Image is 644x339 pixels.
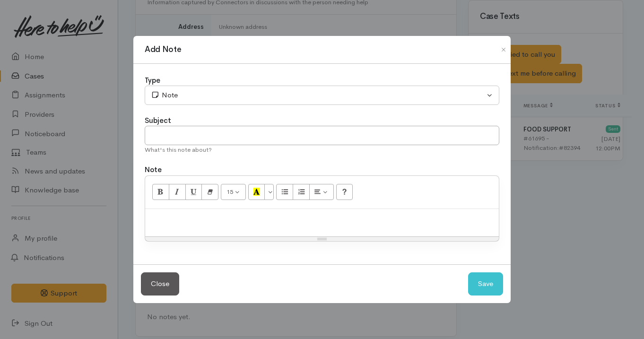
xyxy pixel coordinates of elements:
label: Note [145,165,162,175]
button: Unordered list (⌘+⇧+NUM7) [276,184,293,200]
div: What's this note about? [145,145,499,155]
button: Save [468,272,503,296]
button: Font Size [221,184,246,200]
span: 15 [226,188,233,196]
button: Close [141,272,179,296]
label: Type [145,75,160,86]
label: Subject [145,115,171,126]
button: Italic (⌘+I) [169,184,186,200]
button: Recent Color [248,184,265,200]
button: More Color [264,184,274,200]
button: Help [336,184,353,200]
div: Note [151,90,485,101]
h1: Add Note [145,43,181,56]
button: Remove Font Style (⌘+\) [201,184,218,200]
div: Resize [145,237,499,241]
button: Underline (⌘+U) [185,184,202,200]
button: Note [145,86,499,105]
button: Ordered list (⌘+⇧+NUM8) [293,184,310,200]
button: Paragraph [309,184,334,200]
button: Close [496,44,511,55]
button: Bold (⌘+B) [152,184,169,200]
